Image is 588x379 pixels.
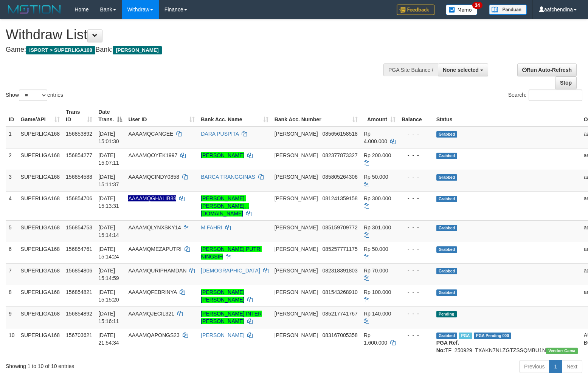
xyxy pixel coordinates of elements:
[98,332,119,346] span: [DATE] 21:54:34
[517,63,577,76] a: Run Auto-Refresh
[433,328,581,357] td: TF_250929_TXAKN7NLZGTZSSQMBU1N
[436,340,459,353] b: PGA Ref. No:
[322,246,357,252] span: Copy 085257771175 to clipboard
[275,152,318,158] span: [PERSON_NAME]
[6,359,239,370] div: Showing 1 to 10 of 10 entries
[66,152,92,158] span: 156854277
[98,246,119,260] span: [DATE] 15:14:24
[98,224,119,238] span: [DATE] 15:14:14
[489,5,527,15] img: panduan.png
[364,311,391,317] span: Rp 140.000
[322,195,357,201] span: Copy 081241359158 to clipboard
[364,246,388,252] span: Rp 50.000
[201,268,260,274] a: [DEMOGRAPHIC_DATA]
[128,174,179,180] span: AAAAMQCINDY0858
[201,289,244,303] a: [PERSON_NAME] [PERSON_NAME]
[275,131,318,137] span: [PERSON_NAME]
[66,195,92,201] span: 156854706
[201,195,249,217] a: [PERSON_NAME]. [PERSON_NAME], , [DOMAIN_NAME]
[562,360,582,373] a: Next
[66,311,92,317] span: 156854892
[402,310,430,317] div: - - -
[128,311,174,317] span: AAAAMQJECIL321
[436,268,458,274] span: Grabbed
[364,224,391,230] span: Rp 301.000
[6,220,18,242] td: 5
[399,105,433,127] th: Balance
[472,2,483,9] span: 34
[322,224,357,230] span: Copy 085159709772 to clipboard
[128,131,173,137] span: AAAAMQCANGEE
[555,76,577,89] a: Stop
[402,130,430,138] div: - - -
[98,152,119,166] span: [DATE] 15:07:11
[201,131,239,137] a: DARA PUSPITA
[113,46,161,54] span: [PERSON_NAME]
[18,148,63,170] td: SUPERLIGA168
[66,289,92,295] span: 156854821
[322,152,357,158] span: Copy 082377873327 to clipboard
[322,332,357,338] span: Copy 083167005358 to clipboard
[402,245,430,253] div: - - -
[322,311,357,317] span: Copy 085217741767 to clipboard
[98,289,119,303] span: [DATE] 15:15:20
[546,348,578,354] span: Vendor URL: https://trx31.1velocity.biz
[436,246,458,253] span: Grabbed
[519,360,549,373] a: Previous
[436,289,458,296] span: Grabbed
[128,195,176,201] span: Nama rekening ada tanda titik/strip, harap diedit
[436,311,457,317] span: Pending
[19,90,47,101] select: Showentries
[66,268,92,274] span: 156854806
[438,63,488,76] button: None selected
[18,127,63,149] td: SUPERLIGA168
[436,131,458,138] span: Grabbed
[98,268,119,281] span: [DATE] 15:14:59
[201,224,222,230] a: M FAHRI
[6,148,18,170] td: 2
[529,90,582,101] input: Search:
[436,196,458,202] span: Grabbed
[436,153,458,159] span: Grabbed
[6,263,18,285] td: 7
[6,306,18,328] td: 9
[397,5,434,15] img: Feedback.jpg
[402,267,430,274] div: - - -
[322,268,357,274] span: Copy 082318391803 to clipboard
[6,328,18,357] td: 10
[66,246,92,252] span: 156854761
[459,333,472,339] span: Marked by aafchhiseyha
[474,333,512,339] span: PGA Pending
[6,105,18,127] th: ID
[549,360,562,373] a: 1
[66,131,92,137] span: 156853892
[275,268,318,274] span: [PERSON_NAME]
[364,332,387,346] span: Rp 1.600.000
[128,332,179,338] span: AAAAMQAPONGS23
[128,246,182,252] span: AAAAMQMEZAPUTRI
[66,174,92,180] span: 156854588
[6,285,18,306] td: 8
[433,105,581,127] th: Status
[364,195,391,201] span: Rp 300.000
[18,170,63,191] td: SUPERLIGA168
[18,263,63,285] td: SUPERLIGA168
[361,105,399,127] th: Amount: activate to sort column ascending
[436,225,458,231] span: Grabbed
[275,224,318,230] span: [PERSON_NAME]
[6,127,18,149] td: 1
[128,289,177,295] span: AAAAMQFEBRINYA
[6,90,63,101] label: Show entries
[508,90,582,101] label: Search:
[201,174,255,180] a: BARCA TRANGGINAS
[98,174,119,187] span: [DATE] 15:11:37
[18,306,63,328] td: SUPERLIGA168
[364,174,388,180] span: Rp 50.000
[128,268,186,274] span: AAAAMQURIPHAMDAN
[275,174,318,180] span: [PERSON_NAME]
[364,289,391,295] span: Rp 100.000
[322,174,357,180] span: Copy 085805264306 to clipboard
[436,333,458,339] span: Grabbed
[18,220,63,242] td: SUPERLIGA168
[201,332,244,338] a: [PERSON_NAME]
